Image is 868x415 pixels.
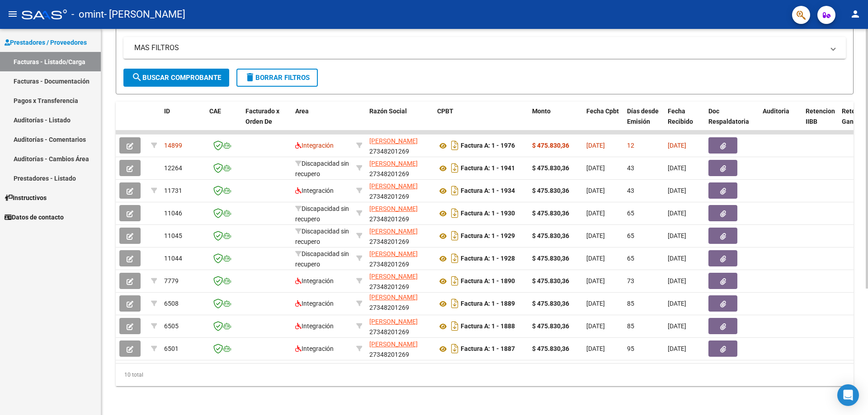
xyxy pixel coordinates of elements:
span: 11731 [164,187,182,194]
span: 65 [627,210,634,217]
strong: Factura A: 1 - 1890 [461,278,515,285]
strong: Factura A: 1 - 1934 [461,187,515,195]
strong: $ 475.830,36 [532,322,569,330]
span: [DATE] [586,187,605,194]
datatable-header-cell: Monto [528,102,583,141]
i: Descargar documento [449,183,461,198]
span: [DATE] [586,300,605,307]
span: 43 [627,187,634,194]
span: [DATE] [668,187,686,194]
datatable-header-cell: Fecha Recibido [664,102,705,141]
span: 7779 [164,277,179,284]
span: - [PERSON_NAME] [104,5,185,24]
span: [DATE] [586,322,605,330]
span: [PERSON_NAME] [369,318,418,325]
span: - omint [71,5,104,24]
span: Datos de contacto [5,212,64,222]
span: 14899 [164,142,182,149]
span: 85 [627,300,634,307]
span: Area [295,107,309,115]
strong: $ 475.830,36 [532,255,569,262]
span: 12 [627,142,634,149]
span: [DATE] [668,345,686,352]
datatable-header-cell: Facturado x Orden De [242,102,292,141]
span: [DATE] [668,210,686,217]
strong: $ 475.830,36 [532,300,569,307]
div: 27348201269 [369,159,430,177]
mat-icon: menu [7,9,18,19]
strong: Factura A: 1 - 1929 [461,233,515,240]
button: Buscar Comprobante [123,69,229,87]
span: ID [164,107,170,115]
span: Doc Respaldatoria [708,107,749,125]
i: Descargar documento [449,319,461,333]
span: [DATE] [668,255,686,262]
strong: $ 475.830,36 [532,277,569,284]
span: Integración [295,322,334,330]
span: [PERSON_NAME] [369,250,418,257]
span: Fecha Recibido [668,107,693,125]
span: 73 [627,277,634,284]
span: 6501 [164,345,179,352]
i: Descargar documento [449,228,461,243]
span: [PERSON_NAME] [369,273,418,280]
span: [DATE] [586,142,605,149]
span: 65 [627,232,634,239]
strong: $ 475.830,36 [532,187,569,194]
span: [PERSON_NAME] [369,228,418,235]
mat-panel-title: MAS FILTROS [134,43,824,53]
mat-icon: person [850,9,861,19]
i: Descargar documento [449,161,461,175]
datatable-header-cell: Días desde Emisión [623,102,664,141]
span: 12264 [164,164,182,172]
span: Discapacidad sin recupero [295,250,349,268]
div: Open Intercom Messenger [837,384,859,406]
span: 11046 [164,210,182,217]
span: 85 [627,322,634,330]
datatable-header-cell: Retencion IIBB [802,102,838,141]
div: 27348201269 [369,181,430,200]
span: [DATE] [586,277,605,284]
span: [DATE] [586,232,605,239]
span: [DATE] [668,164,686,172]
span: Retencion IIBB [806,107,835,125]
span: Buscar Comprobante [132,74,221,82]
datatable-header-cell: Auditoria [759,102,802,141]
span: [DATE] [586,164,605,172]
span: Días desde Emisión [627,107,659,125]
span: 95 [627,345,634,352]
span: Instructivos [5,193,47,203]
strong: $ 475.830,36 [532,232,569,239]
span: [DATE] [586,345,605,352]
div: 27348201269 [369,339,430,358]
i: Descargar documento [449,341,461,356]
strong: Factura A: 1 - 1887 [461,345,515,353]
datatable-header-cell: Razón Social [366,102,434,141]
strong: Factura A: 1 - 1888 [461,323,515,330]
span: Borrar Filtros [245,74,310,82]
span: 6505 [164,322,179,330]
datatable-header-cell: CAE [206,102,242,141]
span: Auditoria [763,107,789,115]
div: 27348201269 [369,204,430,223]
span: 43 [627,164,634,172]
datatable-header-cell: Fecha Cpbt [583,102,623,141]
span: Integración [295,187,334,194]
div: 27348201269 [369,294,430,313]
datatable-header-cell: Area [292,102,353,141]
span: 65 [627,255,634,262]
div: 10 total [116,364,854,386]
span: [PERSON_NAME] [369,137,418,145]
span: [DATE] [668,300,686,307]
span: Integración [295,277,334,284]
i: Descargar documento [449,274,461,288]
span: 11045 [164,232,182,239]
div: 27348201269 [369,317,430,336]
i: Descargar documento [449,138,461,153]
strong: Factura A: 1 - 1930 [461,210,515,217]
span: [DATE] [586,255,605,262]
span: [PERSON_NAME] [369,340,418,348]
div: 27348201269 [369,226,430,245]
strong: Factura A: 1 - 1976 [461,142,515,149]
i: Descargar documento [449,296,461,311]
